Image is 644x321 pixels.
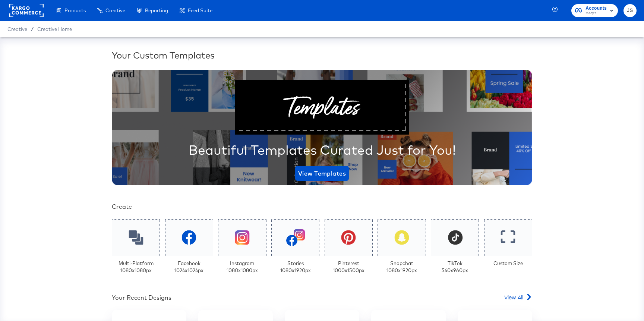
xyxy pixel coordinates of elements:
[626,6,634,15] span: JS
[145,7,168,13] span: Reporting
[112,293,171,302] div: Your Recent Designs
[174,260,203,274] div: Facebook 1024 x 1024 px
[112,49,532,62] div: Your Custom Templates
[7,26,27,32] span: Creative
[27,26,37,32] span: /
[493,260,523,267] div: Custom Size
[64,7,86,13] span: Products
[442,260,468,274] div: TikTok 540 x 960 px
[227,260,258,274] div: Instagram 1080 x 1080 px
[571,4,618,17] button: AccountsMacy's
[585,10,607,16] span: Macy's
[188,7,212,13] span: Feed Suite
[333,260,364,274] div: Pinterest 1000 x 1500 px
[280,260,311,274] div: Stories 1080 x 1920 px
[504,293,532,304] a: View All
[298,168,346,179] span: View Templates
[624,4,637,17] button: JS
[504,293,523,301] span: View All
[295,166,349,181] button: View Templates
[386,260,417,274] div: Snapchat 1080 x 1920 px
[112,202,532,211] div: Create
[37,26,72,32] a: Creative Home
[119,260,154,274] div: Multi-Platform 1080 x 1080 px
[585,4,607,12] span: Accounts
[105,7,125,13] span: Creative
[189,141,456,159] div: Beautiful Templates Curated Just for You!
